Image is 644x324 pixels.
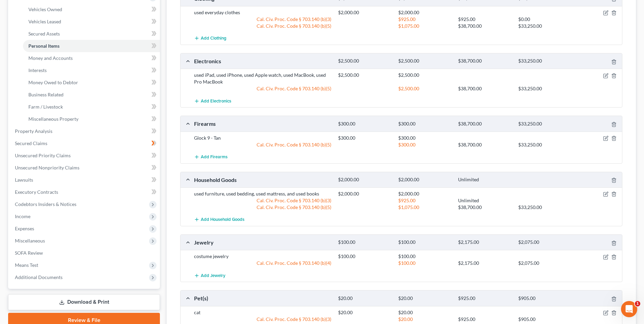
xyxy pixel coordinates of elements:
a: Vehicles Leased [23,16,160,28]
div: Cal. Civ. Proc. Code § 703.140 (b)(5) [191,141,335,148]
div: Electronics [191,57,335,65]
div: costume jewelry [191,253,335,260]
span: Codebtors Insiders & Notices [15,201,76,207]
button: Add Firearms [194,151,228,163]
div: Glock 9 - Tan [191,135,335,141]
div: $1,075.00 [395,204,455,211]
div: Cal. Civ. Proc. Code § 703.140 (b)(5) [191,85,335,92]
span: Farm / Livestock [28,104,63,110]
div: $2,500.00 [395,72,455,78]
div: $20.00 [395,295,455,302]
div: $2,000.00 [395,177,455,183]
button: Add Jewelry [194,269,225,282]
div: $38,700.00 [455,85,515,92]
div: $33,250.00 [515,23,575,29]
span: Miscellaneous [15,238,45,244]
div: $2,500.00 [335,72,395,78]
div: $300.00 [395,121,455,127]
a: Business Related [23,89,160,101]
div: $38,700.00 [455,23,515,29]
div: $2,000.00 [395,190,455,197]
div: $33,250.00 [515,58,575,64]
iframe: Intercom live chat [621,301,637,317]
div: $33,250.00 [515,121,575,127]
div: $33,250.00 [515,141,575,148]
button: Add Household Goods [194,213,244,226]
span: Money Owed to Debtor [28,79,78,85]
div: $1,075.00 [395,23,455,29]
span: Executory Contracts [15,189,58,195]
div: $38,700.00 [455,58,515,64]
div: $33,250.00 [515,85,575,92]
a: Unsecured Priority Claims [9,149,160,162]
div: Unlimited [455,197,515,204]
a: Money Owed to Debtor [23,76,160,89]
span: Personal Items [28,43,59,49]
span: Add Household Goods [201,217,244,223]
div: $300.00 [335,121,395,127]
a: Personal Items [23,40,160,52]
div: Firearms [191,120,335,127]
div: $925.00 [395,197,455,204]
span: Secured Assets [28,31,60,37]
div: Pet(s) [191,295,335,302]
div: $2,500.00 [395,85,455,92]
span: Vehicles Owned [28,6,62,12]
div: $2,500.00 [335,58,395,64]
a: Farm / Livestock [23,101,160,113]
div: $300.00 [335,135,395,141]
div: $2,000.00 [395,9,455,16]
div: Cal. Civ. Proc. Code § 703.140 (b)(5) [191,23,335,29]
div: $300.00 [395,135,455,141]
div: $38,700.00 [455,204,515,211]
div: $38,700.00 [455,121,515,127]
div: $20.00 [395,316,455,323]
div: $2,175.00 [455,239,515,246]
a: Money and Accounts [23,52,160,64]
span: Means Test [15,262,38,268]
div: Unlimited [455,177,515,183]
div: $925.00 [455,16,515,23]
a: Secured Claims [9,137,160,149]
div: $905.00 [515,295,575,302]
span: Add Jewelry [201,273,225,278]
div: $925.00 [455,295,515,302]
a: Download & Print [8,294,160,310]
a: Lawsuits [9,174,160,186]
span: Interests [28,67,47,73]
span: Additional Documents [15,274,63,280]
a: SOFA Review [9,247,160,259]
div: $2,000.00 [335,9,395,16]
span: Lawsuits [15,177,33,183]
div: $0.00 [515,16,575,23]
span: Money and Accounts [28,55,73,61]
a: Secured Assets [23,28,160,40]
div: cat [191,309,335,316]
span: Property Analysis [15,128,52,134]
span: Add Clothing [201,36,226,41]
div: Cal. Civ. Proc. Code § 703.140 (b)(3) [191,16,335,23]
a: Miscellaneous Property [23,113,160,125]
span: Vehicles Leased [28,19,61,24]
div: $100.00 [335,253,395,260]
a: Interests [23,64,160,76]
div: $20.00 [335,309,395,316]
span: Add Firearms [201,154,228,160]
span: Business Related [28,92,64,97]
div: $20.00 [395,309,455,316]
a: Executory Contracts [9,186,160,198]
span: Unsecured Nonpriority Claims [15,165,79,170]
span: Secured Claims [15,140,47,146]
a: Property Analysis [9,125,160,137]
div: $2,000.00 [335,190,395,197]
div: Cal. Civ. Proc. Code § 703.140 (b)(5) [191,204,335,211]
span: Miscellaneous Property [28,116,78,122]
div: $2,175.00 [455,260,515,267]
div: Jewelry [191,239,335,246]
span: Income [15,213,30,219]
span: Expenses [15,226,34,231]
div: $905.00 [515,316,575,323]
span: SOFA Review [15,250,43,256]
div: Household Goods [191,176,335,183]
div: $33,250.00 [515,204,575,211]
